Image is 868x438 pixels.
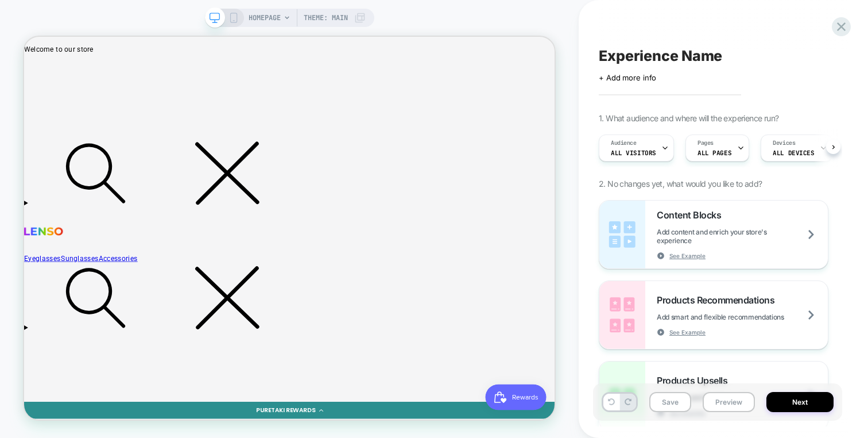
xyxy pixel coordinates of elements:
span: + Add more info [599,73,656,82]
span: Products Upsells [657,375,733,386]
span: 1. What audience and where will the experience run? [599,113,778,123]
a: Sunglasses [49,290,99,302]
span: Theme: MAIN [304,9,348,27]
span: Add content and enrich your store's experience [657,228,828,245]
span: See Example [669,328,706,336]
button: Preview [703,392,755,412]
span: HOMEPAGE [249,9,281,27]
span: Devices [773,139,795,147]
span: Content Blocks [657,209,727,221]
span: ALL PAGES [697,149,731,157]
span: 2. No changes yet, what would you like to add? [599,179,762,189]
span: Rewards [36,9,70,26]
span: See Example [669,252,706,260]
span: All Visitors [611,149,656,157]
span: Pages [697,139,714,147]
button: Next [766,392,834,412]
span: Products Recommendations [657,294,780,306]
button: Save [649,392,691,412]
span: Add smart and flexible recommendations [657,313,813,321]
span: Audience [611,139,637,147]
a: Accessories [99,290,152,302]
span: ALL DEVICES [773,149,814,157]
span: Experience Name [599,47,722,64]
